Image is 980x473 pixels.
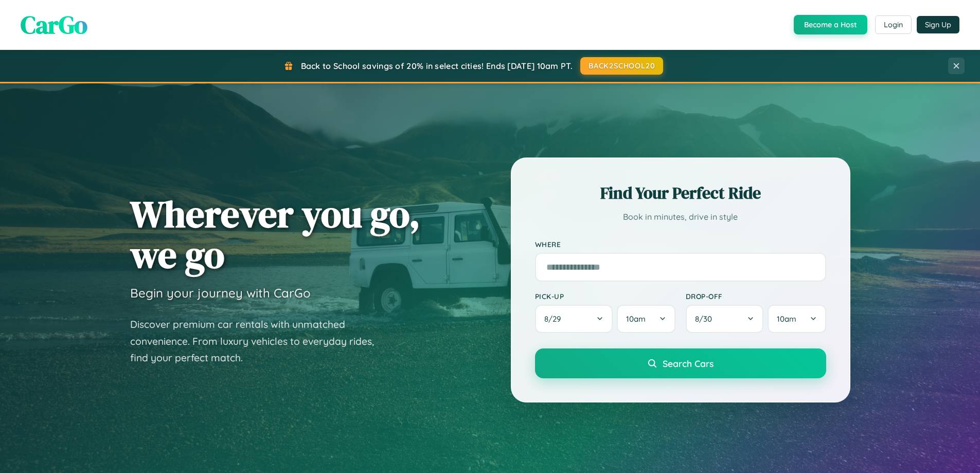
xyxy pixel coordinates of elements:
button: 10am [768,305,826,333]
button: Become a Host [794,15,867,34]
button: 8/30 [686,305,764,333]
span: 8 / 30 [695,314,717,324]
label: Pick-up [535,292,675,301]
span: CarGo [21,8,87,42]
span: Search Cars [663,358,714,369]
p: Book in minutes, drive in style [535,209,826,224]
p: Discover premium car rentals with unmatched convenience. From luxury vehicles to everyday rides, ... [130,316,387,366]
label: Drop-off [686,292,826,301]
h3: Begin your journey with CarGo [130,285,311,301]
span: 8 / 29 [544,314,566,324]
button: 8/29 [535,305,613,333]
label: Where [535,240,826,249]
h1: Wherever you go, we go [130,194,420,275]
button: BACK2SCHOOL20 [580,57,663,75]
span: 10am [777,314,796,324]
span: Back to School savings of 20% in select cities! Ends [DATE] 10am PT. [301,61,573,71]
span: 10am [626,314,646,324]
button: Login [875,15,912,34]
button: Sign Up [917,16,959,33]
h2: Find Your Perfect Ride [535,182,826,204]
button: Search Cars [535,348,826,378]
button: 10am [617,305,675,333]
